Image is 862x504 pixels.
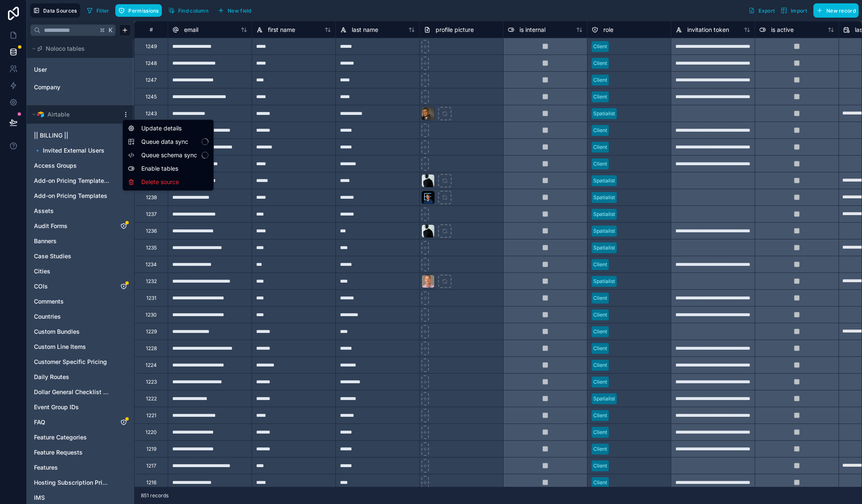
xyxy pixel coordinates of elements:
span: Cities [34,267,50,275]
div: Update details [125,122,212,135]
div: Client [593,378,607,386]
span: Hosting Subscription Prices [34,478,110,487]
div: 1236 [146,228,157,234]
div: Spatialist [593,194,615,201]
div: 1220 [145,429,157,436]
button: Queue data sync [128,138,208,146]
div: 1230 [145,312,157,318]
span: last name [352,26,378,34]
div: Spatialist [593,110,615,117]
div: 1234 [145,261,157,268]
span: Comments [34,297,64,306]
div: Client [593,462,607,470]
div: Daily Routes [30,370,131,384]
div: Client [593,345,607,352]
span: Export [758,8,775,14]
span: IMS [34,494,45,502]
span: Import [791,8,807,14]
span: Add-on Pricing Template Options [34,177,110,185]
span: Features [34,463,58,472]
div: Customer Specific Pricing [30,355,131,369]
div: Spatialist [593,244,615,252]
span: New field [228,8,252,14]
div: Client [593,361,607,369]
span: Banners [34,237,57,245]
div: 1232 [146,278,157,285]
div: 1222 [146,395,157,402]
span: role [603,26,613,34]
span: Airtable [47,110,70,119]
span: first name [268,26,295,34]
div: Client [593,76,607,84]
div: Hosting Subscription Prices [30,476,131,489]
span: COIs [34,282,48,291]
span: Audit Forms [34,222,68,230]
div: COIs [30,280,131,293]
div: # [141,26,161,33]
span: Custom Line Items [34,343,86,351]
span: New record [826,8,856,14]
div: Comments [30,295,131,308]
span: Data Sources [43,8,77,14]
div: FAQ [30,416,131,429]
span: Daily Routes [34,373,69,381]
span: Customer Specific Pricing [34,358,107,366]
div: 1216 [146,479,156,486]
span: Custom Bundles [34,327,80,336]
div: Enable tables [125,162,212,175]
span: FAQ [34,418,45,426]
div: Features [30,461,131,474]
span: 🔹 Invited External Users [34,146,104,155]
div: || BILLING || [30,129,131,142]
div: 1231 [146,295,156,301]
div: 1247 [145,77,157,83]
span: Feature Categories [34,433,87,442]
div: 1238 [146,194,157,201]
div: Client [593,311,607,319]
div: Assets [30,204,131,218]
div: Custom Bundles [30,325,131,338]
div: Event Group IDs [30,400,131,414]
div: Banners [30,234,131,248]
div: Feature Requests [30,446,131,459]
div: Client [593,93,607,101]
span: Queue schema sync [141,151,202,159]
div: Client [593,294,607,302]
span: || BILLING || [34,131,68,140]
div: Spatialist [593,177,615,184]
span: invitation token [687,26,729,34]
div: Case Studies [30,249,131,263]
span: Company [34,83,60,91]
div: Dollar General Checklist Survey [30,385,131,399]
div: 1229 [146,328,157,335]
div: 1243 [145,110,157,117]
span: Dollar General Checklist Survey [34,388,110,396]
div: 1245 [145,94,157,100]
div: 1249 [145,43,157,50]
div: User [30,63,131,76]
span: email [184,26,198,34]
div: 1221 [146,412,156,419]
span: Event Group IDs [34,403,79,411]
span: Permissions [128,8,158,14]
div: Client [593,143,607,151]
div: Cities [30,265,131,278]
div: Client [593,261,607,268]
div: 🔹 Invited External Users [30,144,131,157]
span: Noloco tables [46,44,85,53]
span: K [108,27,114,33]
span: Feature Requests [34,448,83,457]
span: Countries [34,312,61,321]
span: Case Studies [34,252,71,260]
div: Client [593,43,607,50]
div: Client [593,127,607,134]
div: Client [593,60,607,67]
button: Queue schema sync [128,151,208,159]
span: is internal [519,26,545,34]
div: Audit Forms [30,219,131,233]
div: Spatialist [593,278,615,285]
img: Airtable Logo [37,111,44,118]
div: 1217 [146,462,156,469]
div: Spatialist [593,395,615,403]
div: Client [593,429,607,436]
